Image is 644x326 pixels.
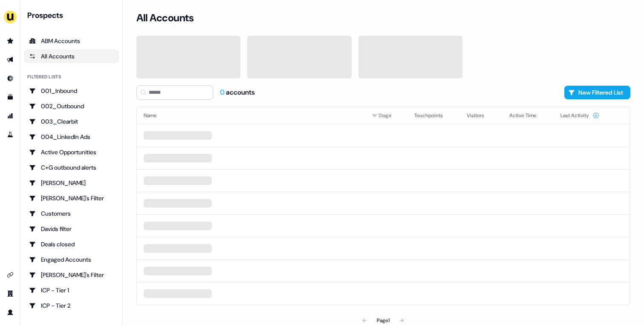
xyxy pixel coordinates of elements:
[29,194,114,202] div: [PERSON_NAME]'s Filter
[29,209,114,218] div: Customers
[29,255,114,264] div: Engaged Accounts
[29,102,114,110] div: 002_Outbound
[29,37,114,45] div: ABM Accounts
[29,179,114,187] div: [PERSON_NAME]
[29,148,114,156] div: Active Opportunities
[29,225,114,233] div: Davids filter
[24,222,119,236] a: Go to Davids filter
[3,72,17,85] a: Go to Inbound
[414,108,453,123] button: Touchpoints
[372,111,401,120] div: Stage
[24,99,119,113] a: Go to 002_Outbound
[220,88,255,97] div: accounts
[24,161,119,174] a: Go to C+G outbound alerts
[3,109,17,123] a: Go to attribution
[29,133,114,141] div: 004_LinkedIn Ads
[29,301,114,310] div: ICP - Tier 2
[24,34,119,48] a: ABM Accounts
[29,87,114,95] div: 001_Inbound
[3,287,17,300] a: Go to team
[24,145,119,159] a: Go to Active Opportunities
[29,52,114,61] div: All Accounts
[24,130,119,144] a: Go to 004_LinkedIn Ads
[3,306,17,319] a: Go to profile
[220,88,226,97] span: 0
[24,268,119,282] a: Go to Geneviève's Filter
[24,237,119,251] a: Go to Deals closed
[29,163,114,172] div: C+G outbound alerts
[24,49,119,63] a: All accounts
[3,128,17,141] a: Go to experiments
[3,34,17,48] a: Go to prospects
[137,107,365,124] th: Name
[560,108,599,123] button: Last Activity
[3,53,17,66] a: Go to outbound experience
[29,117,114,126] div: 003_Clearbit
[3,268,17,282] a: Go to integrations
[29,271,114,279] div: [PERSON_NAME]'s Filter
[29,286,114,294] div: ICP - Tier 1
[467,108,494,123] button: Visitors
[24,191,119,205] a: Go to Charlotte's Filter
[24,253,119,266] a: Go to Engaged Accounts
[24,176,119,190] a: Go to Charlotte Stone
[3,90,17,104] a: Go to templates
[24,207,119,220] a: Go to Customers
[564,86,630,99] button: New Filtered List
[27,73,61,81] div: Filtered lists
[24,299,119,312] a: Go to ICP - Tier 2
[377,316,390,325] div: Page 1
[27,10,119,20] div: Prospects
[24,115,119,128] a: Go to 003_Clearbit
[24,84,119,98] a: Go to 001_Inbound
[29,240,114,248] div: Deals closed
[136,12,193,24] h3: All Accounts
[24,283,119,297] a: Go to ICP - Tier 1
[509,108,547,123] button: Active Time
